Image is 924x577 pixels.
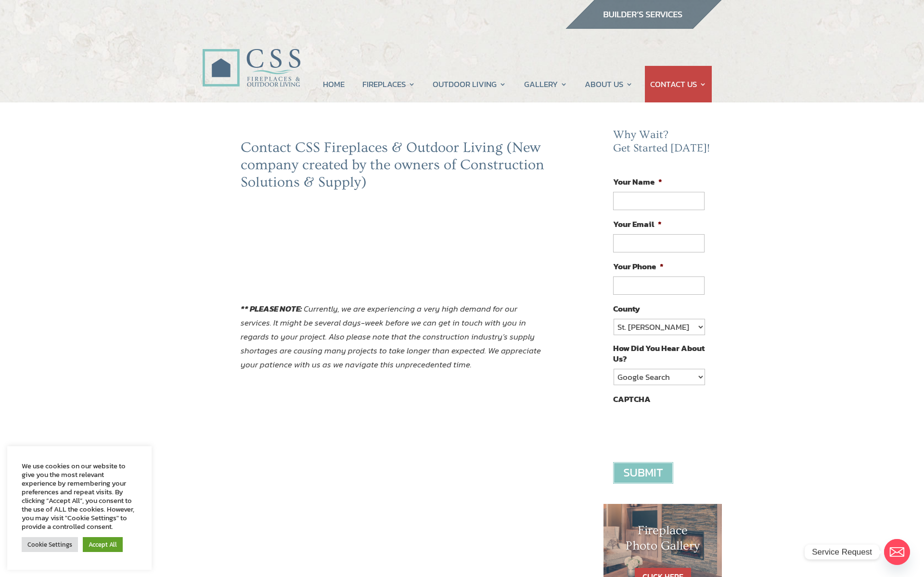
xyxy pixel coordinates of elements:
label: Your Phone [613,261,664,272]
a: CONTACT US [650,66,706,102]
label: CAPTCHA [613,394,651,404]
label: How Did You Hear About Us? [613,343,705,364]
div: We use cookies on our website to give you the most relevant experience by remembering your prefer... [22,462,137,531]
a: builder services construction supply [565,20,722,32]
a: GALLERY [524,66,567,102]
label: Your Name [613,176,662,187]
label: Your Email [613,219,662,229]
a: OUTDOOR LIVING [433,66,506,102]
a: ABOUT US [585,66,633,102]
h2: Contact CSS Fireplaces & Outdoor Living (New company created by the owners of Construction Soluti... [241,139,550,196]
a: Cookie Settings [22,537,78,552]
a: Accept All [83,537,123,552]
img: CSS Fireplaces & Outdoor Living (Formerly Construction Solutions & Supply)- Jacksonville Ormond B... [202,22,300,92]
input: Submit [613,462,673,484]
a: Email [884,539,910,565]
h1: Fireplace Photo Gallery [623,523,703,558]
label: County [613,303,640,314]
a: FIREPLACES [362,66,415,102]
iframe: reCAPTCHA [613,409,759,447]
a: HOME [323,66,345,102]
em: Currently, we are experiencing a very high demand for our services. It might be several days-week... [241,302,541,371]
h2: Why Wait? Get Started [DATE]! [613,128,712,160]
strong: ** PLEASE NOTE: [241,302,302,315]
